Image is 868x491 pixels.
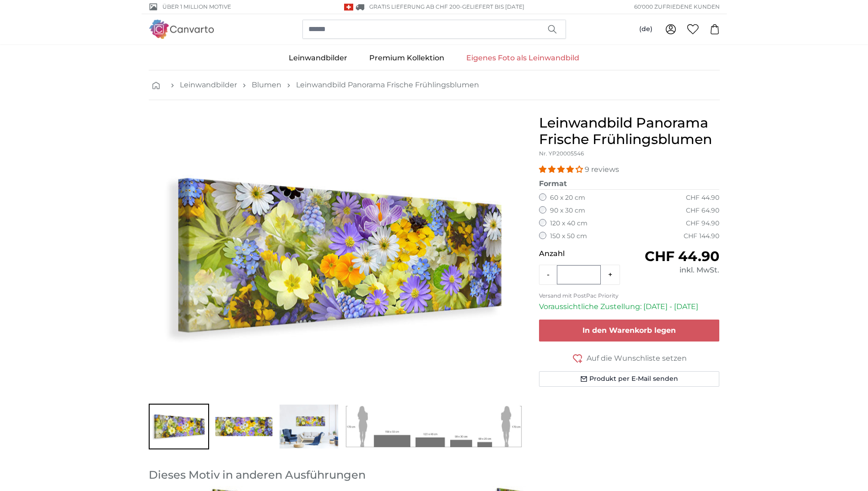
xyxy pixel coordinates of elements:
[601,266,620,284] button: +
[279,404,339,449] img: panoramic-canvas-print-fresh-spring-flowers
[214,404,274,449] div: Go to slide 2
[455,46,590,70] a: Eigenes Foto als Leinwandbild
[149,404,209,449] img: panoramic-canvas-print-fresh-spring-flowers
[149,70,720,100] nav: breadcrumbs
[539,301,720,312] p: Voraussichtliche Zustellung: [DATE] - [DATE]
[539,248,629,259] p: Anzahl
[539,320,720,342] button: In den Warenkorb legen
[684,232,719,241] div: CHF 144.90
[550,206,585,215] label: 90 x 30 cm
[252,80,281,91] a: Blumen
[539,165,585,174] span: 4.11 stars
[149,115,524,396] div: 1 of 4
[539,150,584,157] span: Nr. YP20005546
[632,21,660,37] button: (de)
[582,326,676,335] span: In den Warenkorb legen
[539,352,720,364] button: Auf die Wunschliste setzen
[162,3,231,11] span: Über 1 Million Motive
[629,265,719,276] div: inkl. MwSt.
[585,165,619,174] span: 9 reviews
[344,404,524,449] div: Go to slide 4
[550,193,585,203] label: 60 x 20 cm
[214,404,274,449] img: panoramic-canvas-print-fresh-spring-flowers
[180,80,237,91] a: Leinwandbilder
[344,4,353,11] img: Schweiz
[645,248,719,265] span: CHF 44.90
[686,219,719,228] div: CHF 94.90
[550,219,588,228] label: 120 x 40 cm
[539,115,720,148] h1: Leinwandbild Panorama Frische Frühlingsblumen
[279,404,339,449] div: Go to slide 3
[358,46,455,70] a: Premium Kollektion
[550,232,587,241] label: 150 x 50 cm
[539,292,720,299] p: Versand mit PostPac Priority
[149,404,209,449] div: Go to slide 1
[634,3,720,11] span: 60'000 ZUFRIEDENE KUNDEN
[278,46,358,70] a: Leinwandbilder
[149,20,215,38] img: Canvarto
[539,178,720,190] legend: Format
[686,206,719,215] div: CHF 64.90
[149,115,524,396] img: panoramic-canvas-print-fresh-spring-flowers
[369,3,460,10] span: GRATIS Lieferung ab CHF 200
[539,266,557,284] button: -
[686,193,719,203] div: CHF 44.90
[462,3,524,10] span: Geliefert bis [DATE]
[587,353,687,364] span: Auf die Wunschliste setzen
[149,468,720,482] h3: Dieses Motiv in anderen Ausführungen
[460,3,524,10] span: -
[539,371,720,387] button: Produkt per E-Mail senden
[296,80,479,91] a: Leinwandbild Panorama Frische Frühlingsblumen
